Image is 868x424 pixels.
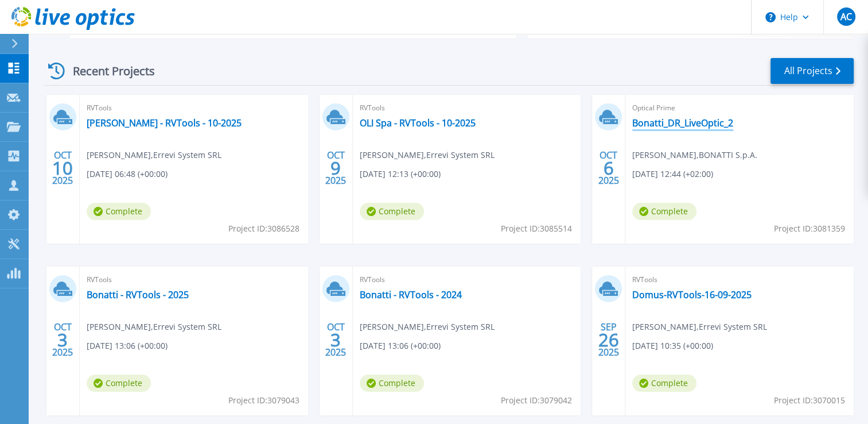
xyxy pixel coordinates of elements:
[87,273,301,286] span: RVTools
[632,149,757,161] span: [PERSON_NAME] , BONATTI S.p.A.
[774,394,845,407] span: Project ID: 3070015
[360,273,574,286] span: RVTools
[598,335,619,345] span: 26
[330,163,341,173] span: 9
[632,102,847,114] span: Optical Prime
[87,340,168,352] span: [DATE] 13:06 (+00:00)
[360,340,441,352] span: [DATE] 13:06 (+00:00)
[325,319,347,361] div: OCT 2025
[44,57,170,85] div: Recent Projects
[52,319,73,361] div: OCT 2025
[87,203,151,220] span: Complete
[632,117,733,129] a: Bonatti_DR_LiveOptic_2
[360,289,462,300] a: Bonatti - RVTools - 2024
[87,117,242,129] a: [PERSON_NAME] - RVTools - 10-2025
[770,58,854,84] a: All Projects
[325,147,347,189] div: OCT 2025
[228,394,299,407] span: Project ID: 3079043
[87,321,221,333] span: [PERSON_NAME] , Errevi System SRL
[360,203,424,220] span: Complete
[228,222,299,235] span: Project ID: 3086528
[604,163,614,173] span: 6
[632,203,696,220] span: Complete
[360,149,495,161] span: [PERSON_NAME] , Errevi System SRL
[87,375,151,392] span: Complete
[632,375,696,392] span: Complete
[598,147,620,189] div: OCT 2025
[52,163,73,173] span: 10
[632,289,752,300] a: Domus-RVTools-16-09-2025
[87,289,189,300] a: Bonatti - RVTools - 2025
[632,321,767,333] span: [PERSON_NAME] , Errevi System SRL
[87,102,301,114] span: RVTools
[632,273,847,286] span: RVTools
[87,168,168,180] span: [DATE] 06:48 (+00:00)
[598,319,620,361] div: SEP 2025
[52,147,73,189] div: OCT 2025
[360,321,495,333] span: [PERSON_NAME] , Errevi System SRL
[840,12,851,21] span: AC
[501,222,572,235] span: Project ID: 3085514
[360,102,574,114] span: RVTools
[774,222,845,235] span: Project ID: 3081359
[360,168,441,180] span: [DATE] 12:13 (+00:00)
[330,335,341,345] span: 3
[501,394,572,407] span: Project ID: 3079042
[87,149,221,161] span: [PERSON_NAME] , Errevi System SRL
[632,168,713,180] span: [DATE] 12:44 (+02:00)
[360,117,476,129] a: OLI Spa - RVTools - 10-2025
[360,375,424,392] span: Complete
[632,340,713,352] span: [DATE] 10:35 (+00:00)
[57,335,68,345] span: 3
